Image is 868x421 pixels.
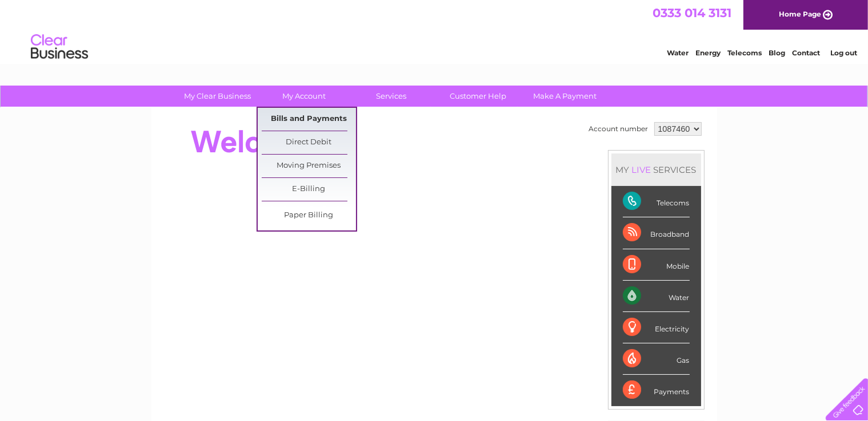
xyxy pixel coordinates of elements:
a: Services [344,86,438,107]
a: Blog [769,48,785,57]
img: logo.png [30,30,89,64]
div: Payments [623,375,690,406]
a: Customer Help [431,86,525,107]
a: My Account [257,86,351,107]
a: Bills and Payments [262,108,356,131]
a: E-Billing [262,178,356,201]
div: Clear Business is a trading name of Verastar Limited (registered in [GEOGRAPHIC_DATA] No. 3667643... [165,6,705,55]
a: Telecoms [727,48,762,57]
a: Make A Payment [518,86,612,107]
div: Telecoms [623,186,690,217]
div: MY SERVICES [611,153,701,186]
a: Moving Premises [262,155,356,177]
td: Account number [586,119,651,139]
div: Mobile [623,249,690,281]
a: My Clear Business [170,86,265,107]
a: Paper Billing [262,204,356,227]
a: Log out [830,48,857,57]
div: Gas [623,343,690,375]
a: 0333 014 3131 [653,6,731,20]
div: Broadband [623,217,690,249]
div: Electricity [623,312,690,343]
a: Energy [695,48,721,57]
a: Direct Debit [262,131,356,154]
div: Water [623,281,690,312]
a: Water [667,48,689,57]
a: Contact [792,48,820,57]
div: LIVE [630,164,654,175]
